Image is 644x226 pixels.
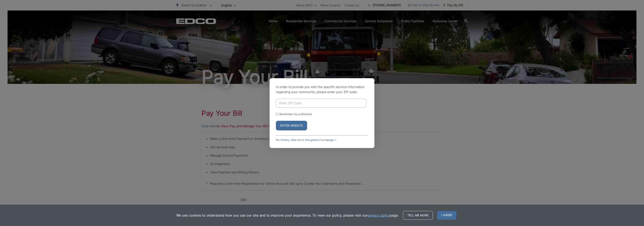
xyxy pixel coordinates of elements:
[176,213,399,218] p: We use cookies to understand how you use our site and to improve your experience. To view our pol...
[276,99,366,108] input: Enter ZIP Code
[403,211,433,220] a: Tell me more
[276,84,368,95] p: In order to provide you with the specific service information regarding your community, please en...
[276,138,336,142] a: No thanks, take me to the general homepage >
[367,213,390,218] a: privacy policy
[437,211,456,220] span: I agree
[279,113,312,116] label: Remember my preference
[276,121,307,130] button: Enter Website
